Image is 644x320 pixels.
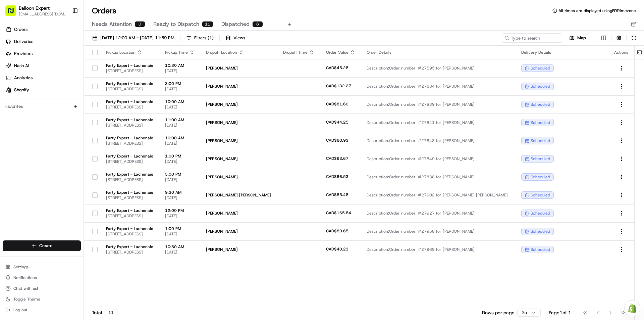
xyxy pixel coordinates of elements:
[206,156,272,162] span: [PERSON_NAME]
[531,229,550,234] span: scheduled
[531,156,550,162] span: scheduled
[153,20,199,28] span: Ready to Dispatch
[326,101,348,107] span: CAD$81.60
[106,231,154,237] span: [STREET_ADDRESS]
[92,309,117,316] div: Total
[105,309,117,316] div: 11
[165,50,195,55] div: Pickup Time
[326,174,348,179] span: CAD$66.53
[106,135,154,141] span: Party Expert - Lachenaie
[19,5,50,11] button: Balloon Expert
[106,244,154,249] span: Party Expert - Lachenaie
[549,309,571,316] div: Page 1 of 1
[367,138,511,143] span: Description: Order number: #27848 for [PERSON_NAME]
[6,87,11,93] img: Shopify logo
[3,85,84,95] a: Shopify
[106,104,154,110] span: [STREET_ADDRESS]
[106,226,154,231] span: Party Expert - Lachenaie
[252,21,263,27] div: 6
[165,159,195,164] span: [DATE]
[3,48,84,59] a: Providers
[92,20,132,28] span: Needs Attention
[206,50,272,55] div: Dropoff Location
[92,5,116,16] h1: Orders
[165,63,195,68] span: 10:30 AM
[367,174,511,180] span: Description: Order number: #27888 for [PERSON_NAME]
[531,211,550,216] span: scheduled
[183,33,217,43] button: Filters(1)
[165,213,195,219] span: [DATE]
[367,156,511,162] span: Description: Order number: #27849 for [PERSON_NAME]
[531,65,550,71] span: scheduled
[326,65,348,71] span: CAD$45.28
[19,11,67,17] button: [EMAIL_ADDRESS][DOMAIN_NAME]
[206,102,272,107] span: [PERSON_NAME]
[13,264,29,270] span: Settings
[614,50,629,55] div: Actions
[106,153,154,159] span: Party Expert - Lachenaie
[233,35,245,41] span: Views
[106,81,154,86] span: Party Expert - Lachenaie
[206,120,272,125] span: [PERSON_NAME]
[367,120,511,125] span: Description: Order number: #27841 for [PERSON_NAME]
[3,240,81,251] button: Create
[165,123,195,128] span: [DATE]
[3,305,81,315] button: Log out
[165,81,195,86] span: 3:00 PM
[165,99,195,104] span: 10:00 AM
[367,192,511,198] span: Description: Order number: #27902 for [PERSON_NAME] [PERSON_NAME]
[326,120,348,125] span: CAD$44.25
[326,138,348,143] span: CAD$60.93
[14,27,28,33] span: Orders
[326,156,348,161] span: CAD$93.67
[3,73,84,83] a: Analytics
[367,229,511,234] span: Description: Order number: #27958 for [PERSON_NAME]
[482,309,515,316] p: Rows per page
[3,60,84,71] a: Nash AI
[165,177,195,182] span: [DATE]
[39,243,52,249] span: Create
[206,192,272,198] span: [PERSON_NAME] [PERSON_NAME]
[165,208,195,213] span: 12:00 PM
[165,68,195,74] span: [DATE]
[531,84,550,89] span: scheduled
[206,211,272,216] span: [PERSON_NAME]
[531,247,550,252] span: scheduled
[206,229,272,234] span: [PERSON_NAME]
[165,172,195,177] span: 5:00 PM
[283,50,315,55] div: Dropoff Time
[194,35,214,41] div: Filters
[502,33,562,43] input: Type to search
[13,286,38,291] span: Chat with us!
[165,190,195,195] span: 9:30 AM
[106,213,154,219] span: [STREET_ADDRESS]
[106,249,154,255] span: [STREET_ADDRESS]
[367,102,511,107] span: Description: Order number: #27839 for [PERSON_NAME]
[206,247,272,252] span: [PERSON_NAME]
[3,262,81,272] button: Settings
[106,117,154,123] span: Party Expert - Lachenaie
[206,84,272,89] span: [PERSON_NAME]
[106,190,154,195] span: Party Expert - Lachenaie
[165,195,195,200] span: [DATE]
[3,294,81,304] button: Toggle Theme
[165,231,195,237] span: [DATE]
[367,211,511,216] span: Description: Order number: #27927 for [PERSON_NAME]
[565,34,590,42] button: Map
[165,135,195,141] span: 10:00 AM
[221,20,250,28] span: Dispatched
[367,65,511,71] span: Description: Order number: #27595 for [PERSON_NAME]
[165,104,195,110] span: [DATE]
[558,8,636,13] span: All times are displayed using EDT timezone
[89,33,177,43] button: [DATE] 12:00 AM - [DATE] 11:59 PM
[367,50,511,55] div: Order Details
[629,33,639,43] button: Refresh
[222,33,248,43] button: Views
[531,192,550,198] span: scheduled
[531,138,550,143] span: scheduled
[165,249,195,255] span: [DATE]
[3,101,81,112] div: Favorites
[165,226,195,231] span: 1:00 PM
[206,138,272,143] span: [PERSON_NAME]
